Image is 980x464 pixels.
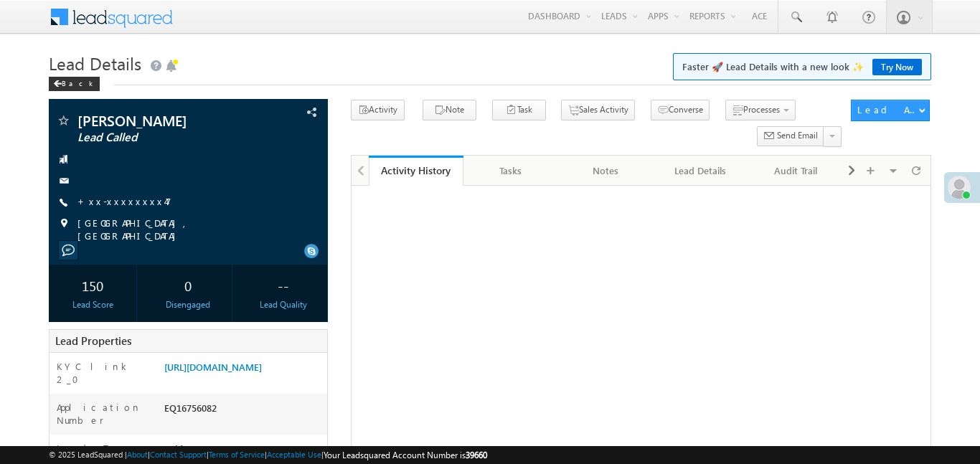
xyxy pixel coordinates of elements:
div: Paid [161,442,327,462]
span: Lead Details [49,52,141,75]
div: Activity History [380,164,453,177]
div: Lead Quality [243,298,324,311]
span: © 2025 LeadSquared | | | | | [49,448,487,462]
a: Activity History [369,156,463,186]
a: Contact Support [150,450,207,459]
a: About [127,450,148,459]
a: Notes [559,156,654,186]
div: -- [243,272,324,298]
a: Terms of Service [209,450,265,459]
div: Back [49,77,100,91]
span: [GEOGRAPHIC_DATA], [GEOGRAPHIC_DATA] [77,217,302,242]
span: 39660 [466,450,487,460]
button: Note [423,100,476,120]
a: +xx-xxxxxxxx47 [77,195,171,207]
span: Lead Properties [55,333,131,348]
div: Disengaged [148,298,228,311]
div: Audit Trail [760,162,830,179]
a: Back [49,76,107,88]
span: Faster 🚀 Lead Details with a new look ✨ [682,60,922,74]
a: Acceptable Use [267,450,321,459]
button: Processes [725,100,796,120]
button: Lead Actions [851,100,930,121]
div: 0 [148,272,228,298]
span: Lead Called [77,131,250,145]
div: EQ16756082 [161,401,327,421]
button: Task [492,100,546,120]
label: Application Number [57,401,150,427]
button: Send Email [757,126,824,147]
span: Processes [743,104,780,115]
div: Lead Actions [857,103,918,116]
div: Lead Score [52,298,133,311]
div: 150 [52,272,133,298]
label: KYC link 2_0 [57,360,150,386]
a: [URL][DOMAIN_NAME] [164,361,262,373]
span: Your Leadsquared Account Number is [324,450,487,460]
a: Try Now [872,59,922,75]
label: Lead Type [57,442,131,455]
a: Audit Trail [748,156,843,186]
div: Lead Details [665,162,735,179]
a: Tasks [463,156,558,186]
span: Send Email [777,129,818,142]
div: Notes [570,162,641,179]
div: Tasks [475,162,545,179]
a: Lead Details [654,156,748,186]
button: Converse [651,100,710,120]
button: Activity [351,100,405,120]
button: Sales Activity [561,100,635,120]
span: [PERSON_NAME] [77,113,250,128]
